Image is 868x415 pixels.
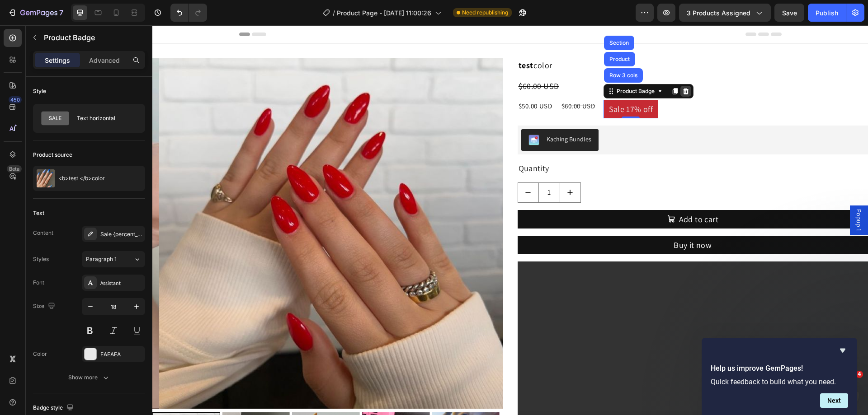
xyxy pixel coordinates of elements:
h1: color [365,33,716,47]
div: $50.00 USD [365,75,401,87]
button: Save [774,4,804,22]
p: Advanced [89,56,120,65]
button: decrement [366,158,386,177]
div: Size [33,300,57,312]
div: Badge style [33,402,75,414]
div: EAEAEA [100,350,143,359]
pre: Sale 17% off [451,75,506,93]
button: Buy it now [365,210,716,229]
button: 3 products assigned [679,4,771,22]
div: Buy it now [521,214,559,225]
div: Help us improve GemPages! [711,345,848,408]
p: Product Badge [44,32,142,43]
div: Product source [33,151,72,159]
button: Publish [808,4,846,22]
div: 450 [9,96,22,103]
div: $60.00 USD [365,54,716,67]
div: Font [33,279,44,287]
span: / [333,8,335,18]
div: Product [455,31,479,37]
div: Content [33,229,53,237]
iframe: To enrich screen reader interactions, please activate Accessibility in Grammarly extension settings [152,25,868,415]
div: Quantity [365,136,716,149]
div: Style [33,87,46,95]
div: Text [33,209,44,217]
p: Settings [45,56,70,65]
span: Popup 1 [702,184,711,206]
span: Need republishing [462,9,508,17]
div: $60.00 USD [408,75,444,87]
div: Add to cart [527,188,566,200]
div: Show more [68,373,110,382]
div: Undo/Redo [170,4,207,22]
div: Text horizontal [77,108,132,129]
button: Hide survey [837,345,848,356]
p: <b>test </b>color [58,175,105,182]
button: 7 [4,4,67,22]
p: Quick feedback to build what you need. [711,378,848,386]
input: quantity [386,158,408,177]
button: increment [408,158,428,177]
span: 3 products assigned [687,8,750,18]
div: Section [455,15,478,20]
div: Kaching Bundles [394,109,439,119]
button: Next question [820,393,848,408]
div: Publish [816,8,838,18]
div: Assistant [100,279,143,287]
div: Color [33,350,47,358]
button: Paragraph 1 [82,251,145,267]
button: Add to cart [365,185,716,203]
p: 7 [59,7,63,18]
button: Kaching Bundles [369,104,446,126]
span: Save [782,9,797,17]
button: Show more [33,369,145,386]
img: KachingBundles.png [376,109,387,120]
img: product feature img [37,169,55,187]
div: Product Badge [462,62,504,70]
span: Product Page - [DATE] 11:00:26 [337,8,431,18]
span: Paragraph 1 [86,255,117,263]
div: Beta [7,165,22,173]
h2: Help us improve GemPages! [711,363,848,374]
div: Row 3 cols [455,47,487,53]
b: test [366,35,381,45]
div: Sale {percent_discount} off [100,230,143,238]
div: Styles [33,255,49,263]
span: 4 [856,371,863,378]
